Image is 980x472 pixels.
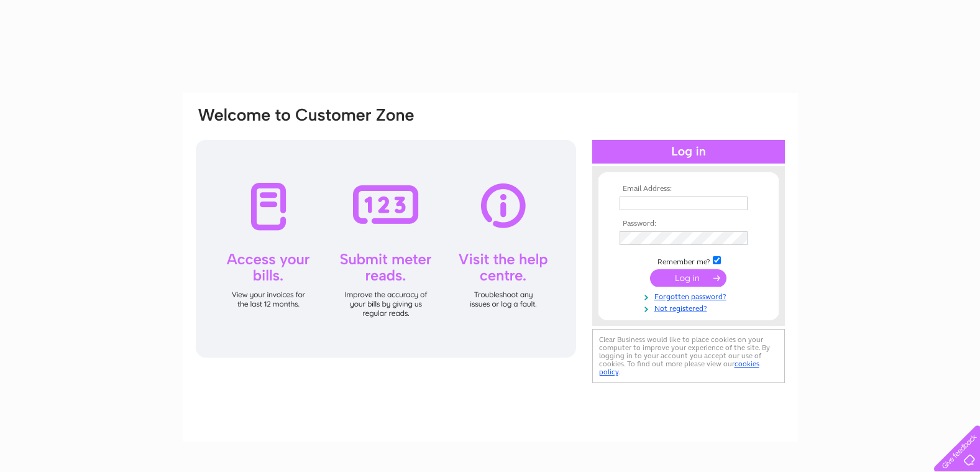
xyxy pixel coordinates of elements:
th: Password: [616,220,761,228]
a: Forgotten password? [620,290,761,302]
td: Remember me? [616,254,761,267]
input: Submit [650,269,726,287]
th: Email Address: [616,185,761,193]
div: Clear Business would like to place cookies on your computer to improve your experience of the sit... [592,329,785,383]
a: Not registered? [620,302,761,313]
a: cookies policy [599,359,759,376]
